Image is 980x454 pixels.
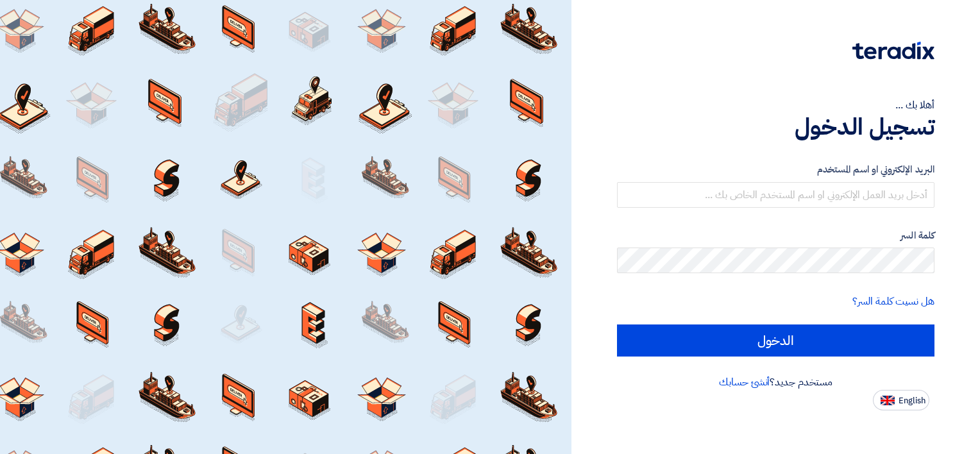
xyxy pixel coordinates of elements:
input: أدخل بريد العمل الإلكتروني او اسم المستخدم الخاص بك ... [617,182,934,208]
img: Teradix logo [852,42,934,60]
div: مستخدم جديد؟ [617,374,934,390]
div: أهلا بك ... [617,97,934,113]
label: كلمة السر [617,228,934,243]
label: البريد الإلكتروني او اسم المستخدم [617,162,934,177]
span: English [899,396,925,405]
a: أنشئ حسابك [719,374,770,390]
h1: تسجيل الدخول [617,113,934,141]
a: هل نسيت كلمة السر؟ [852,294,934,309]
img: en-US.png [881,396,895,405]
button: English [873,390,929,410]
input: الدخول [617,324,934,357]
